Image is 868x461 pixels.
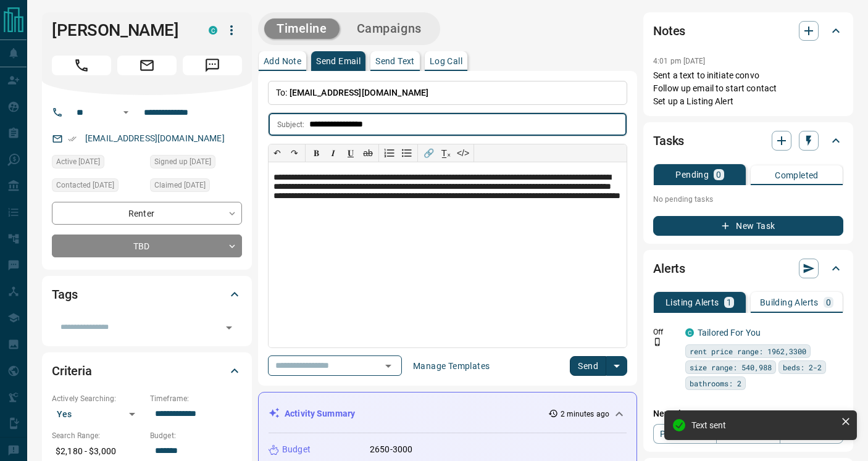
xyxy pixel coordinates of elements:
p: Completed [775,171,819,180]
p: Add Note [264,57,301,65]
div: Sun Aug 17 2025 [52,155,144,172]
div: Tasks [653,126,843,156]
p: Budget: [150,430,242,441]
span: beds: 2-2 [783,361,822,373]
div: Criteria [52,356,242,386]
p: 0 [716,170,721,179]
button: Bullet list [398,144,415,162]
span: Contacted [DATE] [56,179,114,191]
div: Notes [653,16,843,46]
button: Send [570,356,606,376]
p: Log Call [430,57,462,65]
div: Renter [52,202,242,225]
p: Pending [675,170,709,179]
p: 0 [826,298,831,307]
svg: Email Verified [68,135,77,143]
h2: Tags [52,284,77,304]
p: Send Text [375,57,415,65]
div: Tags [52,280,242,309]
a: Tailored For You [698,328,761,338]
button: 𝐁 [307,144,325,162]
h2: Criteria [52,361,92,381]
p: 2650-3000 [370,443,412,456]
div: Activity Summary2 minutes ago [269,402,627,425]
button: Open [380,357,397,375]
span: [EMAIL_ADDRESS][DOMAIN_NAME] [290,88,429,98]
span: 𝐔 [348,148,354,158]
button: Numbered list [381,144,398,162]
h2: Tasks [653,131,684,151]
span: Signed up [DATE] [154,156,211,168]
button: ↷ [286,144,303,162]
p: 2 minutes ago [561,409,609,420]
div: condos.ca [685,328,694,337]
p: 4:01 pm [DATE] [653,57,706,65]
button: 🔗 [420,144,437,162]
p: Budget [282,443,311,456]
div: split button [570,356,627,376]
button: New Task [653,216,843,236]
a: Property [653,424,717,444]
div: Text sent [691,420,836,430]
div: Yes [52,404,144,424]
button: </> [454,144,472,162]
span: Claimed [DATE] [154,179,206,191]
p: 1 [727,298,732,307]
button: ab [359,144,377,162]
button: ↶ [269,144,286,162]
div: condos.ca [209,26,217,35]
p: Listing Alerts [666,298,719,307]
button: Manage Templates [406,356,497,376]
button: Campaigns [344,19,434,39]
p: Subject: [277,119,304,130]
s: ab [363,148,373,158]
div: Alerts [653,254,843,283]
h1: [PERSON_NAME] [52,20,190,40]
p: Actively Searching: [52,393,144,404]
p: Search Range: [52,430,144,441]
p: Send Email [316,57,361,65]
button: Open [119,105,133,120]
button: Timeline [264,19,340,39]
button: T̲ₓ [437,144,454,162]
span: Call [52,56,111,75]
div: Sun Aug 17 2025 [150,178,242,196]
div: Sun Aug 17 2025 [150,155,242,172]
p: Activity Summary [285,407,355,420]
span: Message [183,56,242,75]
a: [EMAIL_ADDRESS][DOMAIN_NAME] [85,133,225,143]
h2: Alerts [653,259,685,278]
span: bathrooms: 2 [690,377,741,389]
button: Open [220,319,238,336]
div: TBD [52,235,242,257]
svg: Push Notification Only [653,338,662,346]
p: No pending tasks [653,190,843,209]
span: Active [DATE] [56,156,100,168]
p: New Alert: [653,407,843,420]
p: To: [268,81,627,105]
span: size range: 540,988 [690,361,772,373]
p: Off [653,326,678,338]
h2: Notes [653,21,685,41]
span: rent price range: 1962,3300 [690,345,806,357]
p: Sent a text to initiate convo Follow up email to start contact Set up a Listing Alert [653,69,843,108]
button: 𝐔 [342,144,359,162]
button: 𝑰 [325,144,342,162]
span: Email [117,56,177,75]
p: Timeframe: [150,393,242,404]
p: Building Alerts [760,298,819,307]
div: Sun Aug 17 2025 [52,178,144,196]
